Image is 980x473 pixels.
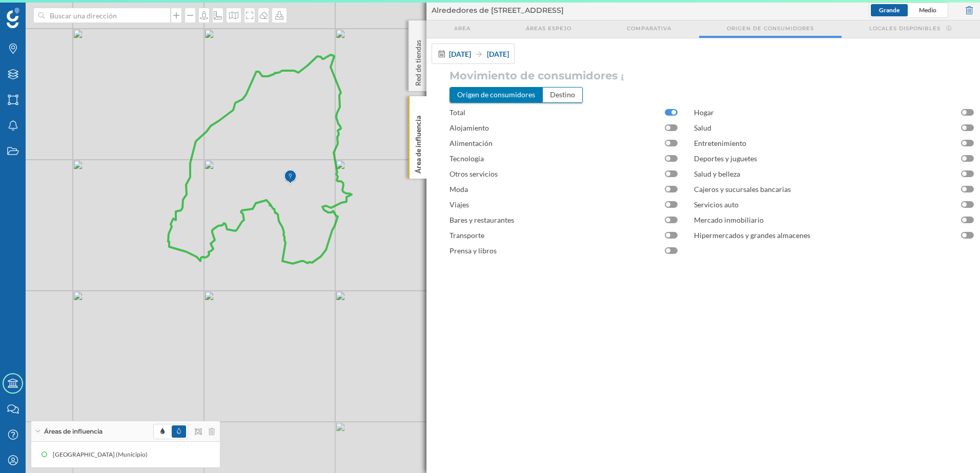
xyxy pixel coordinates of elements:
[694,197,935,212] label: Servicios auto
[44,427,103,436] span: Áreas de influencia
[727,25,814,32] span: Origen de consumidores
[413,36,423,86] p: Red de tiendas
[694,136,935,151] label: Entretenimiento
[627,25,671,32] span: Comparativa
[694,166,935,182] label: Salud y belleza
[879,6,900,14] span: Grande
[454,25,471,32] span: Area
[526,25,571,32] span: Áreas espejo
[450,243,639,259] label: Prensa y libros
[919,6,936,14] span: Medio
[487,50,509,58] span: [DATE]
[450,88,543,102] div: Origen de consumidores
[450,151,639,166] label: Tecnología
[450,212,639,228] label: Bares y restaurantes
[694,120,935,136] label: Salud
[543,88,582,102] div: Destino
[7,8,19,28] img: Geoblink Logo
[450,136,639,151] label: Alimentación
[449,50,471,58] span: [DATE]
[450,166,639,182] label: Otros servicios
[694,212,935,228] label: Mercado inmobiliario
[284,167,297,187] img: Marker
[450,69,980,84] h3: Movimiento de consumidores
[413,112,423,174] p: Área de influencia
[450,120,639,136] label: Alojamiento
[450,105,639,120] label: Total
[450,182,639,197] label: Moda
[21,7,57,16] span: Soporte
[694,228,935,243] label: Hipermercados y grandes almacenes
[869,25,941,32] span: Locales disponibles
[694,105,935,120] label: Hogar
[450,228,639,243] label: Transporte
[432,5,564,15] span: Alrededores de [STREET_ADDRESS]
[53,449,153,460] div: [GEOGRAPHIC_DATA] (Municipio)
[694,151,935,166] label: Deportes y juguetes
[694,182,935,197] label: Cajeros y sucursales bancarias
[450,197,639,212] label: Viajes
